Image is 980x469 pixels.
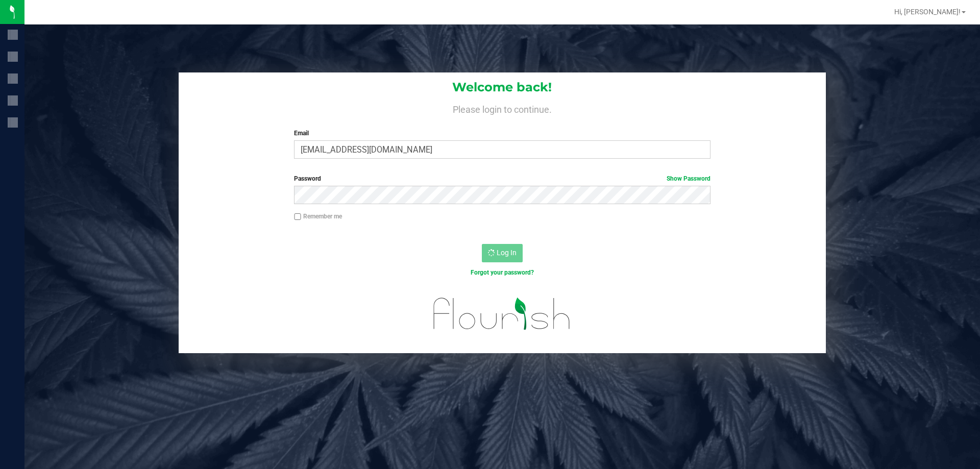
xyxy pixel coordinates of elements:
[667,175,710,182] a: Show Password
[294,129,710,138] label: Email
[179,81,826,94] h1: Welcome back!
[294,213,301,220] input: Remember me
[179,102,826,114] h4: Please login to continue.
[894,8,961,16] span: Hi, [PERSON_NAME]!
[421,288,583,340] img: flourish_logo.svg
[471,269,534,276] a: Forgot your password?
[294,212,342,221] label: Remember me
[294,175,321,182] span: Password
[482,244,523,262] button: Log In
[497,249,517,257] span: Log In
